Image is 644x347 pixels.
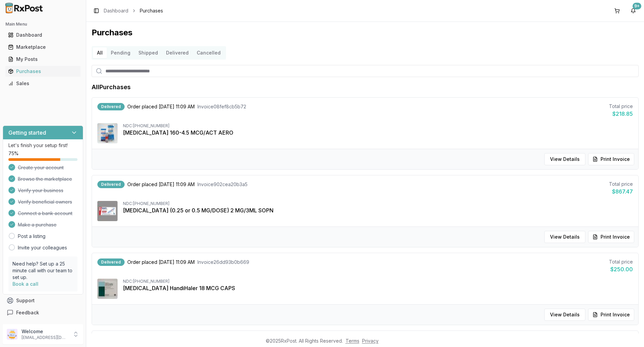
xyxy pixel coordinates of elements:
div: NDC: [PHONE_NUMBER] [123,279,633,284]
img: RxPost Logo [3,3,46,13]
div: [MEDICAL_DATA] (0.25 or 0.5 MG/DOSE) 2 MG/3ML SOPN [123,206,633,214]
a: Privacy [362,338,379,344]
div: Total price [609,258,633,265]
div: NDC: [PHONE_NUMBER] [123,201,633,206]
span: Create your account [18,164,64,171]
button: Print Invoice [588,309,634,321]
img: Ozempic (0.25 or 0.5 MG/DOSE) 2 MG/3ML SOPN [97,201,118,221]
a: Terms [346,338,359,344]
button: Cancelled [193,47,225,58]
span: Order placed [DATE] 11:09 AM [127,259,195,266]
nav: breadcrumb [104,7,163,14]
a: Dashboard [5,29,80,41]
div: Delivered [97,103,125,110]
span: Purchases [140,7,163,14]
span: Invoice 08fef8cb5b72 [197,103,246,110]
button: View Details [544,309,585,321]
button: View Details [544,153,585,165]
div: $250.00 [609,265,633,273]
span: Verify your business [18,187,63,194]
button: Dashboard [3,30,83,40]
button: Print Invoice [588,231,634,243]
div: My Posts [8,56,78,63]
div: $867.47 [609,187,633,196]
p: Need help? Set up a 25 minute call with our team to set up. [12,261,73,281]
button: 9+ [628,5,639,16]
a: My Posts [5,53,80,65]
div: $218.85 [609,110,633,118]
div: Delivered [97,181,125,188]
span: Invoice 26dd93b0b669 [197,259,249,266]
span: Feedback [16,309,39,316]
span: Browse the marketplace [18,176,72,182]
div: Marketplace [8,44,78,50]
button: Delivered [162,47,193,58]
button: My Posts [3,54,83,65]
button: View Details [544,231,585,243]
h1: All Purchases [92,82,131,92]
a: Purchases [5,65,80,77]
div: [MEDICAL_DATA] 160-4.5 MCG/ACT AERO [123,129,633,137]
span: Order placed [DATE] 11:09 AM [127,103,195,110]
button: Print Invoice [588,153,634,165]
a: Post a listing [18,233,45,240]
p: [EMAIL_ADDRESS][DOMAIN_NAME] [22,335,68,340]
button: Sales [3,78,83,89]
h2: Main Menu [5,22,80,27]
span: Invoice 902cea20b3a5 [197,181,248,188]
iframe: Intercom live chat [621,324,637,340]
div: Dashboard [8,32,78,38]
p: Let's finish your setup first! [8,142,77,149]
span: Verify beneficial owners [18,199,72,205]
button: Support [3,294,83,307]
button: Marketplace [3,42,83,53]
p: Welcome [22,328,68,335]
button: All [93,47,107,58]
span: Connect a bank account [18,210,72,217]
div: [MEDICAL_DATA] HandiHaler 18 MCG CAPS [123,284,633,292]
h1: Purchases [92,27,639,38]
a: Invite your colleagues [18,244,67,251]
img: Symbicort 160-4.5 MCG/ACT AERO [97,123,118,143]
a: Marketplace [5,41,80,53]
span: Make a purchase [18,221,57,228]
span: 75 % [8,150,19,157]
div: Total price [609,103,633,110]
div: 9+ [633,3,641,9]
img: Spiriva HandiHaler 18 MCG CAPS [97,279,118,299]
button: Pending [107,47,134,58]
a: Dashboard [104,7,128,14]
button: Feedback [3,307,83,319]
button: Purchases [3,66,83,77]
div: Delivered [97,258,125,266]
a: Book a call [12,281,38,287]
div: Total price [609,181,633,187]
a: Sales [5,77,80,90]
button: Shipped [134,47,162,58]
div: Purchases [8,68,78,75]
h3: Getting started [8,129,46,137]
div: NDC: [PHONE_NUMBER] [123,123,633,129]
div: Sales [8,80,78,87]
img: User avatar [7,329,18,340]
span: Order placed [DATE] 11:09 AM [127,181,195,188]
